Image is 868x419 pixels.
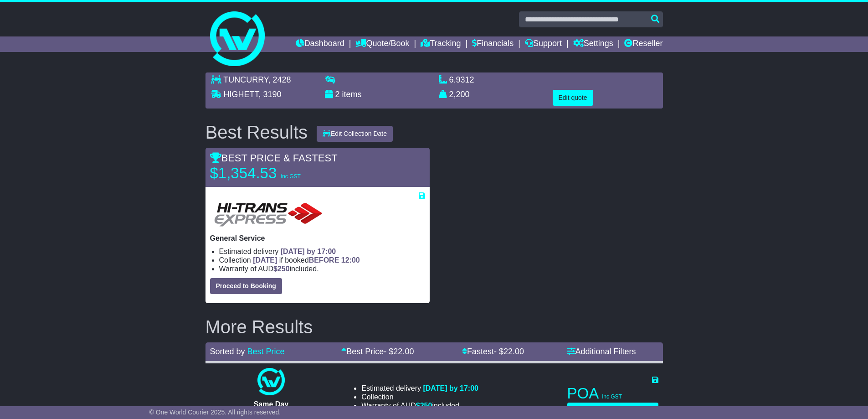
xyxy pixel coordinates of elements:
a: Reseller [624,36,663,52]
a: Tracking [421,36,461,52]
a: Best Price [247,347,285,356]
span: BEST PRICE & FASTEST [210,152,338,164]
span: - $ [384,347,414,356]
span: HIGHETT [224,90,259,99]
div: Best Results [201,122,313,142]
span: $ [416,402,432,409]
li: Warranty of AUD included. [361,401,478,410]
p: $1,354.53 [210,164,324,182]
span: [DATE] by 17:00 [423,384,478,392]
span: , 3190 [259,90,282,99]
span: [DATE] [253,256,277,264]
h2: More Results [205,317,663,337]
a: Financials [472,36,514,52]
span: - $ [494,347,524,356]
span: if booked [253,256,360,264]
li: Estimated delivery [361,384,478,393]
p: POA [567,384,658,403]
a: Dashboard [296,36,344,52]
a: Fastest- $22.00 [462,347,524,356]
span: $ [273,265,290,273]
span: inc GST [281,173,300,180]
li: Warranty of AUD included. [219,264,425,273]
button: Edit quote [553,90,593,106]
span: 22.00 [503,347,524,356]
a: Quote/Book [355,36,409,52]
span: inc GST [602,393,622,400]
li: Collection [219,256,425,264]
span: 2 [335,90,340,99]
button: Proceed to Booking [567,403,658,419]
span: © One World Courier 2025. All rights reserved. [149,409,281,416]
li: Estimated delivery [219,247,425,256]
img: One World Courier: Same Day Nationwide(quotes take 0.5-1 hour) [257,368,285,395]
button: Edit Collection Date [317,126,393,142]
img: HiTrans: General Service [210,200,327,229]
a: Additional Filters [567,347,636,356]
span: TUNCURRY [223,75,268,84]
span: Sorted by [210,347,245,356]
span: , 2428 [268,75,291,84]
span: 22.00 [393,347,414,356]
span: 12:00 [341,256,360,264]
a: Support [525,36,562,52]
span: 250 [277,265,290,273]
button: Proceed to Booking [210,278,282,294]
span: 2,200 [449,90,470,99]
span: [DATE] by 17:00 [281,248,336,255]
a: Settings [573,36,613,52]
span: 250 [420,402,432,409]
li: Collection [361,393,478,401]
p: General Service [210,234,425,243]
a: Best Price- $22.00 [341,347,414,356]
span: BEFORE [309,256,339,264]
span: 6.9312 [449,75,474,84]
span: items [342,90,362,99]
